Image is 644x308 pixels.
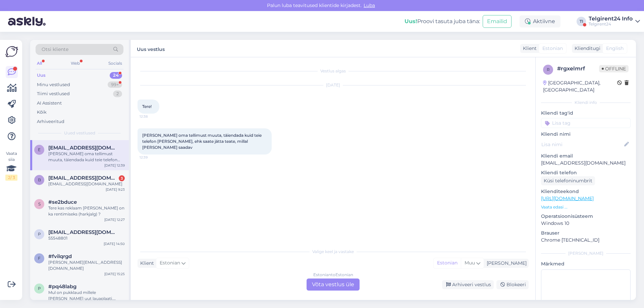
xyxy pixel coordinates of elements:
[589,16,640,27] a: Telgirent24 InfoTelgirent24
[541,260,631,267] p: Märkmed
[48,199,77,205] span: #se2bduce
[5,45,18,58] img: Askly Logo
[541,213,631,220] p: Operatsioonisüsteem
[37,72,46,79] div: Uus
[589,16,633,21] div: Telgirent24 Info
[138,82,529,88] div: [DATE]
[140,114,165,119] span: 12:38
[108,81,122,88] div: 99+
[38,201,41,206] span: s
[589,21,633,27] div: Telgirent24
[541,169,631,176] p: Kliendi telefon
[606,45,624,52] span: English
[577,17,586,26] div: TI
[37,90,70,97] div: Tiimi vestlused
[37,81,70,88] div: Minu vestlused
[110,72,122,79] div: 24
[104,163,125,168] div: [DATE] 12:39
[48,259,125,271] div: [PERSON_NAME][EMAIL_ADDRESS][DOMAIN_NAME]
[138,249,529,255] div: Valige keel ja vastake
[113,90,122,97] div: 2
[520,45,537,52] div: Klient
[541,220,631,227] p: Windows 10
[543,79,617,94] div: [GEOGRAPHIC_DATA], [GEOGRAPHIC_DATA]
[69,59,81,68] div: Web
[38,232,41,237] span: p
[48,235,125,241] div: 55548801
[542,45,563,52] span: Estonian
[5,175,17,181] div: 2 / 3
[572,45,600,52] div: Klienditugi
[541,118,631,128] input: Lisa tag
[48,145,118,151] span: ene.randvee26@gmail.com
[138,260,154,267] div: Klient
[465,260,475,266] span: Muu
[362,2,377,8] span: Luba
[38,177,41,182] span: b
[541,141,623,148] input: Lisa nimi
[541,176,595,185] div: Küsi telefoninumbrit
[36,59,43,68] div: All
[48,151,125,163] div: [PERSON_NAME] oma tellimust muuta, täiendada kuid teie telefon [PERSON_NAME], ehk saate jätta tea...
[48,253,72,259] span: #fvilqrgd
[37,118,64,125] div: Arhiveeritud
[434,258,461,268] div: Estonian
[140,155,165,160] span: 12:39
[38,286,41,291] span: p
[48,290,125,302] div: Mul on pukklaud millele [PERSON_NAME] uut lauaplaati. 80cm läbimõõt. Sobiks ka kasutatud plaat.
[137,44,165,53] label: Uus vestlus
[313,272,353,278] div: Estonian to Estonian
[541,160,631,167] p: [EMAIL_ADDRESS][DOMAIN_NAME]
[107,59,123,68] div: Socials
[541,237,631,244] p: Chrome [TECHNICAL_ID]
[142,133,263,150] span: [PERSON_NAME] oma tellimust muuta, täiendada kuid teie telefon [PERSON_NAME], ehk saate jätta tea...
[483,15,512,28] button: Emailid
[541,188,631,195] p: Klienditeekond
[405,18,417,24] b: Uus!
[541,204,631,210] p: Vaata edasi ...
[307,279,360,291] div: Võta vestlus üle
[119,175,125,181] div: 3
[142,104,152,109] span: Tere!
[138,68,529,74] div: Vestlus algas
[599,65,629,72] span: Offline
[42,46,68,53] span: Otsi kliente
[520,15,560,27] div: Aktiivne
[48,284,76,290] span: #pq48labg
[37,109,47,116] div: Kõik
[48,175,118,181] span: birx323@gmail.com
[38,147,41,152] span: e
[106,187,125,192] div: [DATE] 9:23
[557,65,599,73] div: # rgxelmrf
[541,152,631,160] p: Kliendi email
[541,100,631,106] div: Kliendi info
[48,205,125,217] div: Tere kas reklaam [PERSON_NAME] on ka rentimiseks (harkjalg) ?
[541,230,631,237] p: Brauser
[541,250,631,256] div: [PERSON_NAME]
[104,271,125,276] div: [DATE] 15:25
[547,67,550,72] span: r
[104,217,125,222] div: [DATE] 12:27
[48,181,125,187] div: [EMAIL_ADDRESS][DOMAIN_NAME]
[160,259,180,267] span: Estonian
[37,100,62,107] div: AI Assistent
[496,280,529,289] div: Blokeeri
[38,256,41,261] span: f
[5,150,17,181] div: Vaata siia
[442,280,494,289] div: Arhiveeri vestlus
[541,110,631,117] p: Kliendi tag'id
[405,17,480,25] div: Proovi tasuta juba täna:
[541,131,631,138] p: Kliendi nimi
[484,260,527,267] div: [PERSON_NAME]
[64,130,95,136] span: Uued vestlused
[541,195,594,201] a: [URL][DOMAIN_NAME]
[48,229,118,235] span: pisnenkoo@gmail.com
[104,241,125,246] div: [DATE] 14:50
